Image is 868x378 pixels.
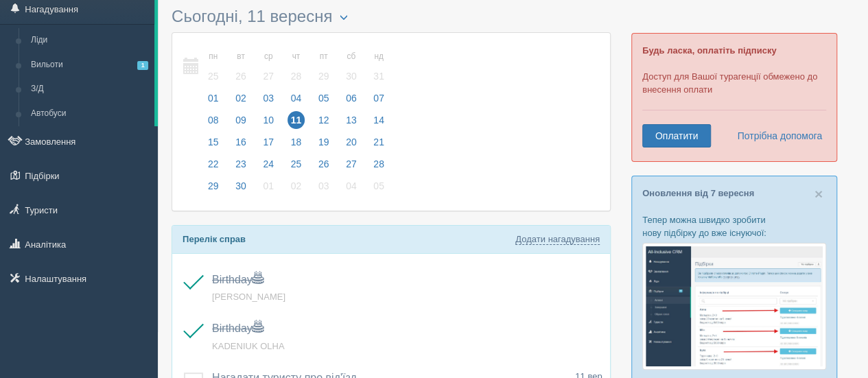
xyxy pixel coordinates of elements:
[342,133,360,151] span: 20
[259,155,277,173] span: 24
[232,133,250,151] span: 16
[283,156,309,178] a: 25
[25,28,154,53] a: Ліди
[283,43,309,91] a: чт 28
[204,67,222,85] span: 25
[311,134,337,156] a: 19
[255,91,281,113] a: 03
[315,133,333,151] span: 19
[232,67,250,85] span: 26
[814,186,823,202] span: ×
[212,292,285,302] a: [PERSON_NAME]
[338,156,364,178] a: 27
[342,67,360,85] span: 30
[366,91,388,113] a: 07
[315,51,333,62] small: пт
[200,113,226,134] a: 08
[25,53,154,78] a: Вильоти1
[515,234,600,245] a: Додати нагадування
[228,113,254,134] a: 09
[642,213,826,239] p: Тепер можна швидко зробити нову підбірку до вже існуючої:
[232,111,250,129] span: 09
[232,89,250,107] span: 02
[370,177,388,195] span: 05
[25,102,154,126] a: Автобуси
[228,134,254,156] a: 16
[342,111,360,129] span: 13
[137,61,148,70] span: 1
[311,113,337,134] a: 12
[338,113,364,134] a: 13
[288,89,305,107] span: 04
[366,178,388,200] a: 05
[212,322,263,334] a: Birthday
[172,8,611,25] h3: Сьогодні, 11 вересня
[338,91,364,113] a: 06
[311,156,337,178] a: 26
[204,177,222,195] span: 29
[315,177,333,195] span: 03
[200,91,226,113] a: 01
[642,188,754,198] a: Оновлення від 7 вересня
[204,89,222,107] span: 01
[255,43,281,91] a: ср 27
[283,178,309,200] a: 02
[370,111,388,129] span: 14
[342,177,360,195] span: 04
[212,274,263,285] span: Birthday
[338,43,364,91] a: сб 30
[288,133,305,151] span: 18
[288,51,305,62] small: чт
[342,89,360,107] span: 06
[642,124,711,147] a: Оплатити
[366,134,388,156] a: 21
[228,156,254,178] a: 23
[255,113,281,134] a: 10
[366,156,388,178] a: 28
[631,33,837,162] div: Доступ для Вашої турагенції обмежено до внесення оплати
[311,178,337,200] a: 03
[283,134,309,156] a: 18
[370,133,388,151] span: 21
[315,111,333,129] span: 12
[232,177,250,195] span: 30
[288,67,305,85] span: 28
[259,51,277,62] small: ср
[212,341,284,351] span: KADENIUK OLHA
[204,133,222,151] span: 15
[255,156,281,178] a: 24
[315,67,333,85] span: 29
[255,134,281,156] a: 17
[228,43,254,91] a: вт 26
[642,243,826,370] img: %D0%BF%D1%96%D0%B4%D0%B1%D1%96%D1%80%D0%BA%D0%B0-%D1%82%D1%83%D1%80%D0%B8%D1%81%D1%82%D1%83-%D1%8...
[204,155,222,173] span: 22
[200,178,226,200] a: 29
[315,89,333,107] span: 05
[728,124,823,147] a: Потрібна допомога
[342,51,360,62] small: сб
[25,77,154,102] a: З/Д
[228,178,254,200] a: 30
[342,155,360,173] span: 27
[259,133,277,151] span: 17
[814,187,823,201] button: Close
[338,134,364,156] a: 20
[204,111,222,129] span: 08
[288,177,305,195] span: 02
[204,51,222,62] small: пн
[259,89,277,107] span: 03
[366,43,388,91] a: нд 31
[200,134,226,156] a: 15
[259,67,277,85] span: 27
[288,155,305,173] span: 25
[370,89,388,107] span: 07
[183,234,246,244] b: Перелік справ
[232,155,250,173] span: 23
[338,178,364,200] a: 04
[366,113,388,134] a: 14
[370,67,388,85] span: 31
[259,111,277,129] span: 10
[232,51,250,62] small: вт
[288,111,305,129] span: 11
